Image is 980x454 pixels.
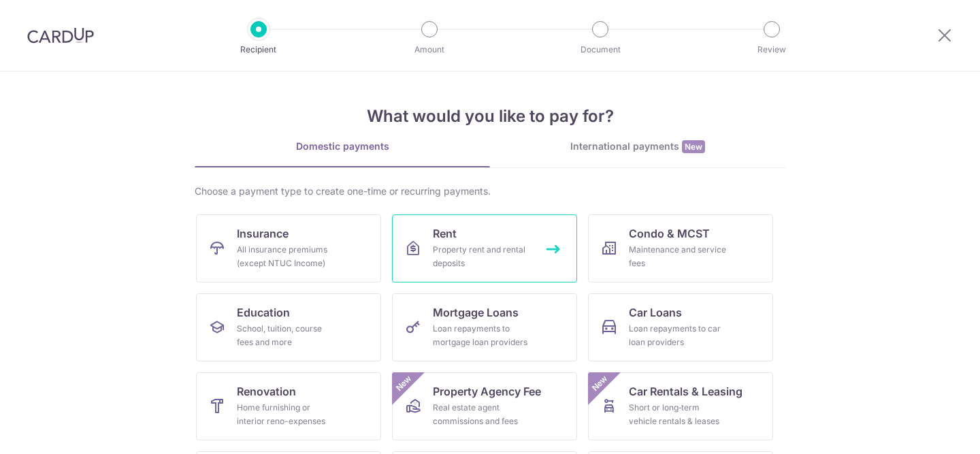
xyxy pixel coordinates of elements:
[629,304,682,321] span: Car Loans
[237,225,289,242] span: Insurance
[379,43,480,56] p: Amount
[208,43,309,56] p: Recipient
[196,214,381,282] a: InsuranceAll insurance premiums (except NTUC Income)
[195,140,490,153] div: Domestic payments
[588,372,773,440] a: Car Rentals & LeasingShort or long‑term vehicle rentals & leasesNew
[629,383,742,400] span: Car Rentals & Leasing
[629,225,710,242] span: Condo & MCST
[195,104,785,129] h4: What would you like to pay for?
[237,322,335,349] div: School, tuition, course fees and more
[588,293,773,361] a: Car LoansLoan repayments to car loan providers
[27,27,94,44] img: CardUp
[550,43,651,56] p: Document
[237,383,296,400] span: Renovation
[490,140,785,154] div: International payments
[682,140,705,153] span: New
[629,243,727,270] div: Maintenance and service fees
[433,322,531,349] div: Loan repayments to mortgage loan providers
[433,401,531,428] div: Real estate agent commissions and fees
[629,401,727,428] div: Short or long‑term vehicle rentals & leases
[721,43,822,56] p: Review
[237,243,335,270] div: All insurance premiums (except NTUC Income)
[196,293,381,361] a: EducationSchool, tuition, course fees and more
[392,372,577,440] a: Property Agency FeeReal estate agent commissions and feesNew
[195,184,785,198] div: Choose a payment type to create one-time or recurring payments.
[433,304,519,321] span: Mortgage Loans
[392,293,577,361] a: Mortgage LoansLoan repayments to mortgage loan providers
[629,322,727,349] div: Loan repayments to car loan providers
[392,214,577,282] a: RentProperty rent and rental deposits
[433,383,541,400] span: Property Agency Fee
[237,401,335,428] div: Home furnishing or interior reno-expenses
[196,372,381,440] a: RenovationHome furnishing or interior reno-expenses
[588,214,773,282] a: Condo & MCSTMaintenance and service fees
[433,225,457,242] span: Rent
[393,372,415,395] span: New
[589,372,611,395] span: New
[433,243,531,270] div: Property rent and rental deposits
[237,304,290,321] span: Education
